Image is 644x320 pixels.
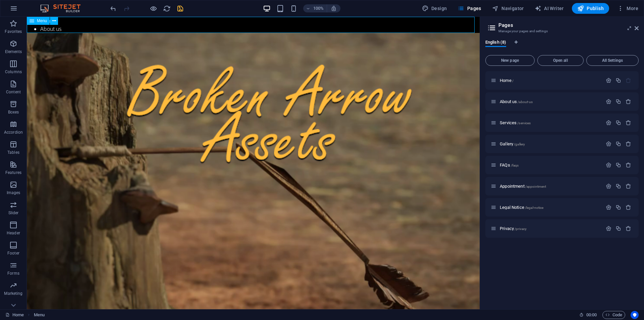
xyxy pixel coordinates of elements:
button: reload [163,4,171,12]
span: All Settings [589,58,636,62]
p: Features [5,170,21,175]
span: Design [422,5,447,12]
span: Menu [37,19,47,23]
span: Open all [540,58,581,62]
h3: Manage your pages and settings [498,28,625,34]
i: Undo: Change menu items (Ctrl+Z) [109,5,117,12]
h2: Pages [498,22,639,28]
button: Publish [572,3,609,14]
p: Boxes [8,109,19,115]
p: Forms [7,271,19,276]
button: Pages [455,3,484,14]
p: Favorites [5,29,22,34]
span: AI Writer [535,5,564,12]
button: Click here to leave preview mode and continue editing [149,4,157,12]
span: /appointment [525,185,546,188]
button: New page [485,55,535,66]
div: Duplicate [615,141,621,147]
p: Accordion [4,130,23,135]
h6: 100% [313,4,324,12]
div: Duplicate [615,78,621,83]
button: More [614,3,641,14]
div: Home/ [498,78,602,83]
span: Pages [458,5,481,12]
span: /legal-notice [525,206,544,210]
div: Gallery/gallery [498,142,602,146]
span: Code [605,311,622,319]
span: / [512,79,514,83]
span: English (8) [485,38,506,48]
button: Usercentrics [631,311,639,319]
div: Duplicate [615,162,621,168]
div: Remove [626,204,631,210]
div: Settings [606,183,611,189]
span: Click to select. Double-click to edit [34,311,45,319]
div: Settings [606,78,611,83]
button: undo [109,4,117,12]
div: Settings [606,99,611,104]
div: About us/about-us [498,99,602,104]
div: Services/services [498,121,602,125]
span: 00 00 [586,311,597,319]
div: Settings [606,141,611,147]
span: /faqs [511,164,519,167]
img: Editor Logo [39,4,89,12]
div: Appointment/appointment [498,184,602,188]
div: Settings [606,162,611,168]
div: Settings [606,226,611,231]
button: Design [419,3,450,14]
div: Settings [606,120,611,126]
span: More [617,5,638,12]
div: Remove [626,120,631,126]
div: Duplicate [615,99,621,104]
div: Remove [626,183,631,189]
p: Images [7,190,20,195]
span: Click to open page [500,163,519,168]
div: Duplicate [615,120,621,126]
div: Language Tabs [485,40,639,52]
div: Duplicate [615,204,621,210]
span: /services [517,121,531,125]
div: Privacy/privacy [498,226,602,231]
span: Navigator [492,5,524,12]
i: Save (Ctrl+S) [176,5,184,12]
span: Publish [577,5,604,12]
p: Columns [5,69,22,75]
p: Slider [8,210,19,216]
div: Remove [626,99,631,104]
div: Remove [626,162,631,168]
span: : [591,312,592,317]
span: Click to open page [500,205,543,210]
span: /about-us [518,100,533,104]
span: Click to open page [500,141,525,146]
span: New page [488,58,532,62]
button: save [176,4,184,12]
div: Legal Notice/legal-notice [498,205,602,210]
p: Tables [7,150,19,155]
button: Code [602,311,625,319]
div: Settings [606,204,611,210]
p: Footer [7,250,19,256]
p: Elements [5,49,22,54]
div: Design (Ctrl+Alt+Y) [419,3,450,14]
div: Remove [626,226,631,231]
i: Reload page [163,5,171,12]
p: Marketing [4,291,22,296]
span: Click to open page [500,184,546,189]
span: Click to open page [500,99,533,104]
button: All Settings [586,55,639,66]
button: AI Writer [532,3,567,14]
div: Remove [626,141,631,147]
div: Duplicate [615,226,621,231]
span: Click to open page [500,78,514,83]
a: Click to cancel selection. Double-click to open Pages [5,311,24,319]
button: Navigator [489,3,527,14]
nav: breadcrumb [34,311,45,319]
span: /gallery [514,142,525,146]
div: Duplicate [615,183,621,189]
button: 100% [303,4,327,12]
div: The startpage cannot be deleted [626,78,631,83]
div: FAQs/faqs [498,163,602,167]
p: Header [7,230,20,236]
h6: Session time [579,311,597,319]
